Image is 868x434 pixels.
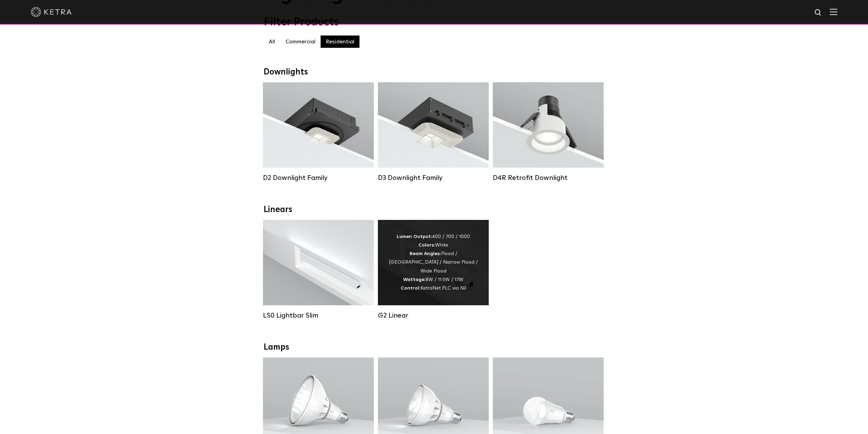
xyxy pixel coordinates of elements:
[493,174,604,182] div: D4R Retrofit Downlight
[410,251,441,256] strong: Beam Angles:
[31,7,72,17] img: ketra-logo-2019-white
[263,220,374,320] a: LS0 Lightbar Slim Lumen Output:200 / 350Colors:White / BlackControl:X96 Controller
[264,36,280,48] label: All
[264,205,605,215] div: Linears
[263,82,374,182] a: D2 Downlight Family Lumen Output:1200Colors:White / Black / Gloss Black / Silver / Bronze / Silve...
[280,36,321,48] label: Commercial
[403,277,426,282] strong: Wattage:
[830,9,837,15] img: Hamburger%20Nav.svg
[263,311,374,320] div: LS0 Lightbar Slim
[378,311,489,320] div: G2 Linear
[397,234,432,239] strong: Lumen Output:
[388,233,479,293] div: 400 / 700 / 1000 White Flood / [GEOGRAPHIC_DATA] / Narrow Flood / Wide Flood 8W / 11.5W / 17W Ket...
[378,174,489,182] div: D3 Downlight Family
[401,286,421,291] strong: Control:
[418,243,435,248] strong: Colors:
[264,342,605,352] div: Lamps
[264,67,605,77] div: Downlights
[263,174,374,182] div: D2 Downlight Family
[493,82,604,182] a: D4R Retrofit Downlight Lumen Output:800Colors:White / BlackBeam Angles:15° / 25° / 40° / 60°Watta...
[814,9,823,17] img: search icon
[378,82,489,182] a: D3 Downlight Family Lumen Output:700 / 900 / 1100Colors:White / Black / Silver / Bronze / Paintab...
[321,36,359,48] label: Residential
[378,220,489,320] a: G2 Linear Lumen Output:400 / 700 / 1000Colors:WhiteBeam Angles:Flood / [GEOGRAPHIC_DATA] / Narrow...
